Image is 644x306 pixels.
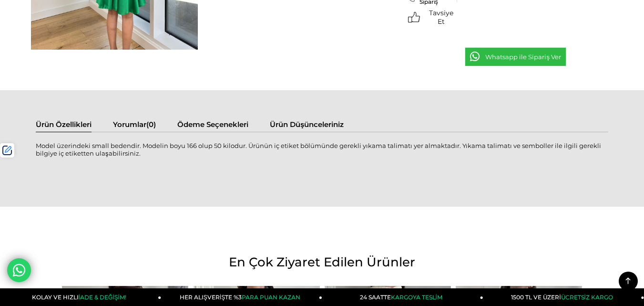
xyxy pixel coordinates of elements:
[113,120,146,129] span: Yorumlar
[79,294,126,301] span: İADE & DEĞİŞİM!
[229,254,415,270] span: En Çok Ziyaret Edilen Ürünler
[391,294,442,301] span: KARGOYA TESLİM
[465,47,566,66] a: Whatsapp ile Sipariş Ver
[36,142,608,168] div: Model üzerindeki small bedendir. Modelin boyu 166 olup 50 kilodur. Ürünün iç etiket bölümünde ger...
[146,120,156,129] span: (0)
[322,288,483,306] a: 24 SAATTEKARGOYA TESLİM
[425,9,457,26] span: Tavsiye Et
[36,120,92,132] a: Ürün Özellikleri
[561,294,613,301] span: ÜCRETSİZ KARGO
[0,288,162,306] a: KOLAY VE HIZLIİADE & DEĞİŞİM!
[177,120,248,132] a: Ödeme Seçenekleri
[242,294,300,301] span: PARA PUAN KAZAN
[270,120,344,132] a: Ürün Düşünceleriniz
[113,120,156,132] a: Yorumlar(0)
[161,288,322,306] a: HER ALIŞVERİŞTE %3PARA PUAN KAZAN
